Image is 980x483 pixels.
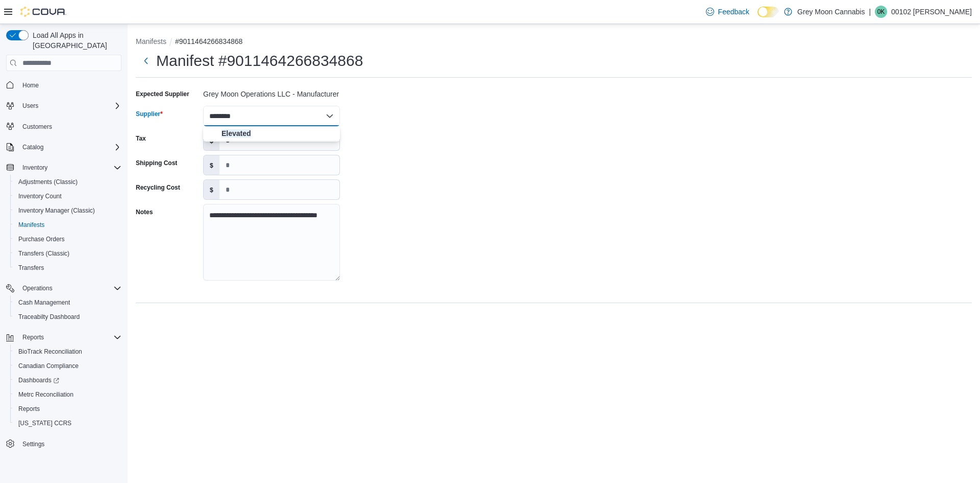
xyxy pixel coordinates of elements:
[10,218,126,232] button: Manifests
[10,344,126,359] button: BioTrack Reconciliation
[6,73,121,478] nav: Complex example
[14,388,78,401] a: Metrc Reconciliation
[14,360,121,372] span: Canadian Compliance
[14,403,44,415] a: Reports
[718,7,749,17] span: Feedback
[14,190,121,202] span: Inventory Count
[18,162,121,174] span: Inventory
[14,374,121,386] span: Dashboards
[891,6,972,18] p: 00102 [PERSON_NAME]
[18,141,121,153] span: Catalog
[757,7,779,17] input: Dark Mode
[20,7,66,17] img: Cova
[18,100,121,112] span: Users
[10,310,126,324] button: Traceabilty Dashboard
[14,374,63,386] a: Dashboards
[14,360,83,372] a: Canadian Compliance
[14,204,99,217] a: Inventory Manager (Classic)
[14,233,69,245] a: Purchase Orders
[2,99,126,113] button: Users
[2,160,126,175] button: Inventory
[14,296,121,309] span: Cash Management
[22,440,44,448] span: Settings
[869,6,871,18] p: |
[29,30,121,51] span: Load All Apps in [GEOGRAPHIC_DATA]
[18,264,44,272] span: Transfers
[18,313,80,321] span: Traceabilty Dashboard
[18,438,121,450] span: Settings
[22,102,38,110] span: Users
[18,192,62,200] span: Inventory Count
[2,436,126,451] button: Settings
[10,246,126,261] button: Transfers (Classic)
[18,206,95,215] span: Inventory Manager (Classic)
[14,346,121,358] span: BioTrack Reconciliation
[22,164,47,172] span: Inventory
[10,402,126,416] button: Reports
[203,86,340,98] div: Grey Moon Operations LLC - Manufacturer
[18,438,48,450] a: Settings
[18,221,44,229] span: Manifests
[156,51,363,71] h1: Manifest #9011464266834868
[18,121,56,133] a: Customers
[14,233,121,245] span: Purchase Orders
[204,155,219,175] label: $
[14,296,74,309] a: Cash Management
[22,284,53,292] span: Operations
[10,373,126,387] a: Dashboards
[10,203,126,218] button: Inventory Manager (Classic)
[175,37,242,45] button: #9011464266834868
[136,159,177,167] label: Shipping Cost
[18,249,69,258] span: Transfers (Classic)
[18,348,82,356] span: BioTrack Reconciliation
[14,247,73,260] a: Transfers (Classic)
[18,120,121,133] span: Customers
[22,333,44,341] span: Reports
[14,346,86,358] a: BioTrack Reconciliation
[2,281,126,295] button: Operations
[10,261,126,275] button: Transfers
[14,204,121,217] span: Inventory Manager (Classic)
[2,330,126,344] button: Reports
[757,17,758,18] span: Dark Mode
[18,405,40,413] span: Reports
[14,176,121,188] span: Adjustments (Classic)
[875,6,887,18] div: 00102 Kristian Serna
[18,235,65,243] span: Purchase Orders
[14,190,66,202] a: Inventory Count
[22,123,52,131] span: Customers
[18,100,42,112] button: Users
[18,282,57,294] button: Operations
[18,178,78,186] span: Adjustments (Classic)
[2,77,126,92] button: Home
[14,219,48,231] a: Manifests
[10,295,126,310] button: Cash Management
[18,79,43,91] a: Home
[18,331,121,343] span: Reports
[136,36,972,49] nav: An example of EuiBreadcrumbs
[18,376,59,384] span: Dashboards
[10,189,126,203] button: Inventory Count
[702,2,753,22] a: Feedback
[14,311,84,323] a: Traceabilty Dashboard
[136,183,180,192] label: Recycling Cost
[204,180,219,199] label: $
[136,90,189,98] label: Expected Supplier
[18,282,121,294] span: Operations
[18,362,79,370] span: Canadian Compliance
[18,298,70,307] span: Cash Management
[10,232,126,246] button: Purchase Orders
[18,162,52,174] button: Inventory
[18,419,71,427] span: [US_STATE] CCRS
[14,262,121,274] span: Transfers
[18,390,73,399] span: Metrc Reconciliation
[203,126,340,141] div: Choose from the following options
[22,143,43,151] span: Catalog
[18,141,47,153] button: Catalog
[14,388,121,401] span: Metrc Reconciliation
[10,175,126,189] button: Adjustments (Classic)
[136,208,153,216] label: Notes
[10,387,126,402] button: Metrc Reconciliation
[22,81,39,89] span: Home
[10,359,126,373] button: Canadian Compliance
